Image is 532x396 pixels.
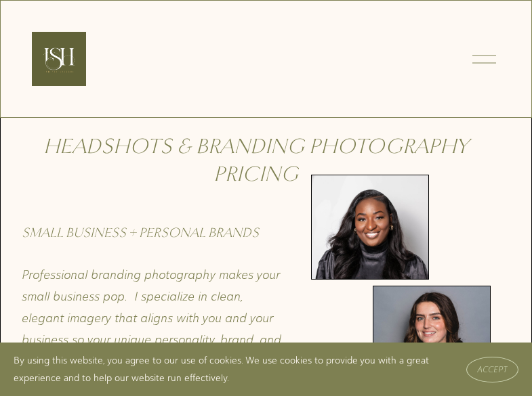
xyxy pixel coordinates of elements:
[22,225,259,241] em: SMALL BUSINESS + PERSONAL BRANDS
[22,267,284,370] em: Professional branding photography makes your small business pop. I specialize in clean, elegant i...
[466,357,518,382] button: Accept
[14,352,453,387] p: By using this website, you agree to our use of cookies. We use cookies to provide you with a grea...
[477,365,508,374] span: Accept
[43,133,473,187] em: HEADSHOTS & BRANDING PHOTOGRAPHY PRICING
[32,32,86,86] img: Ish Picturesque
